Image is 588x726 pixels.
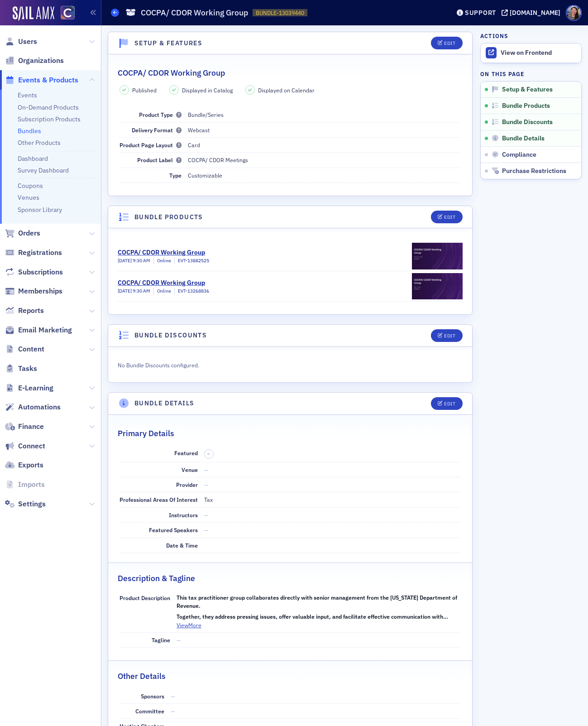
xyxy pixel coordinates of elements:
[444,401,455,406] div: Edit
[5,56,64,66] a: Organizations
[133,288,150,294] span: 9:30 AM
[256,9,304,17] span: BUNDLE-13039440
[133,257,150,264] span: 9:30 AM
[18,325,72,335] span: Email Marketing
[502,151,536,159] span: Compliance
[120,594,170,601] span: Product Description
[18,75,78,85] span: Events & Products
[134,38,202,48] h4: Setup & Features
[480,70,582,78] h4: On this page
[188,141,200,149] span: Card
[5,422,44,432] a: Finance
[134,399,195,408] h4: Bundle Details
[18,115,81,123] a: Subscription Products
[444,215,455,220] div: Edit
[118,278,209,288] div: COCPA/ CDOR Working Group
[188,168,461,183] dd: Customizable
[118,288,133,294] span: [DATE]
[132,86,157,94] span: Published
[431,211,462,223] button: Edit
[204,526,209,534] span: —
[152,636,170,644] span: Tagline
[139,111,182,118] span: Product Type
[182,86,233,94] span: Displayed in Catalog
[18,139,61,147] a: Other Products
[5,306,44,316] a: Reports
[18,344,44,354] span: Content
[118,271,463,301] a: COCPA/ CDOR Working Group[DATE] 9:30 AMOnlineEVT-13268836
[502,118,553,126] span: Bundle Discounts
[174,288,209,295] div: EVT-13268836
[444,333,455,338] div: Edit
[18,306,44,316] span: Reports
[502,102,550,110] span: Bundle Products
[177,613,461,621] h4: Together, they address pressing issues, offer valuable input, and facilitate effective communicat...
[18,480,45,490] span: Imports
[18,402,61,412] span: Automations
[166,542,198,549] span: Date & Time
[118,248,209,257] div: COCPA/ CDOR Working Group
[18,460,43,470] span: Exports
[18,422,44,432] span: Finance
[502,135,545,143] span: Bundle Details
[431,397,462,410] button: Edit
[5,344,44,354] a: Content
[5,402,61,412] a: Automations
[18,248,62,258] span: Registrations
[182,466,198,473] span: Venue
[118,428,174,439] h2: Primary Details
[18,286,62,296] span: Memberships
[207,451,210,457] span: –
[169,511,198,519] span: Instructors
[18,193,39,202] a: Venues
[18,383,53,393] span: E-Learning
[444,41,455,46] div: Edit
[18,127,41,135] a: Bundles
[18,182,43,190] a: Coupons
[177,636,181,644] span: —
[188,111,224,118] span: Bundle/Series
[204,481,209,488] span: —
[5,460,43,470] a: Exports
[177,621,201,629] button: ViewMore
[134,212,203,222] h4: Bundle Products
[5,499,46,509] a: Settings
[204,466,209,473] span: —
[18,206,62,214] a: Sponsor Library
[174,449,198,457] span: Featured
[153,257,171,264] div: Online
[174,257,209,264] div: EVT-13882525
[13,6,54,21] a: SailAMX
[204,495,213,504] div: Tax
[18,499,46,509] span: Settings
[135,707,164,715] span: Committee
[18,364,37,374] span: Tasks
[188,126,210,134] span: Webcast
[465,9,496,17] div: Support
[18,154,48,163] a: Dashboard
[18,441,45,451] span: Connect
[169,172,182,179] span: Type
[5,325,72,335] a: Email Marketing
[132,126,182,134] span: Delivery Format
[204,511,209,519] span: —
[118,572,195,584] h2: Description & Tagline
[54,6,75,21] a: View Homepage
[5,286,62,296] a: Memberships
[502,10,564,16] button: [DOMAIN_NAME]
[566,5,582,21] span: Profile
[5,37,37,47] a: Users
[171,692,175,700] span: —
[431,37,462,49] button: Edit
[176,481,198,488] span: Provider
[118,67,225,79] h2: COCPA/ CDOR Working Group
[5,267,63,277] a: Subscriptions
[149,526,198,534] span: Featured Speakers
[18,37,37,47] span: Users
[5,75,78,85] a: Events & Products
[501,49,577,57] div: View on Frontend
[120,141,182,149] span: Product Page Layout
[5,441,45,451] a: Connect
[5,228,40,238] a: Orders
[5,364,37,374] a: Tasks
